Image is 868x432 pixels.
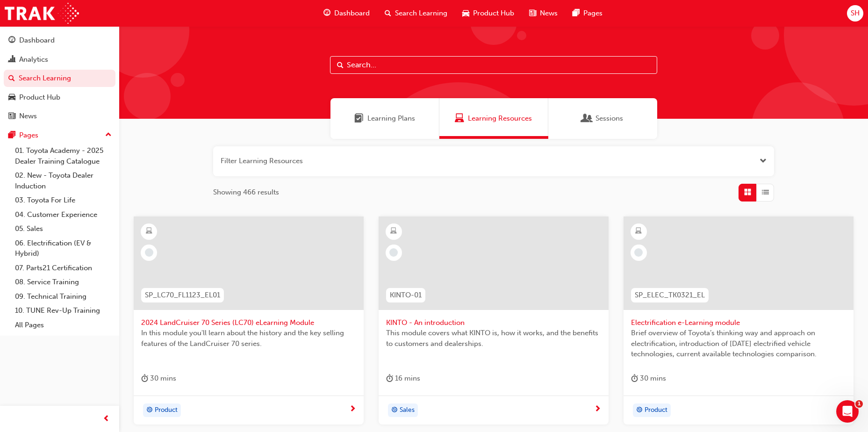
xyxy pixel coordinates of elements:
div: 30 mins [141,373,176,384]
span: target-icon [146,404,153,417]
span: 1 [855,400,863,408]
span: learningResourceType_ELEARNING-icon [390,225,397,238]
span: Showing 466 results [213,187,279,198]
span: Search Learning [395,8,447,19]
span: Product [155,405,178,416]
a: 05. Sales [11,222,115,236]
a: 04. Customer Experience [11,208,115,222]
button: Pages [4,127,115,144]
span: Electrification e-Learning module [631,317,846,328]
span: List [762,187,769,198]
span: car-icon [8,94,15,102]
button: SH [847,5,863,22]
a: All Pages [11,318,115,332]
span: Pages [583,8,603,19]
span: Dashboard [334,8,370,19]
span: News [540,8,558,19]
div: Product Hub [19,92,60,103]
a: car-iconProduct Hub [455,4,522,23]
a: SP_LC70_FL1123_EL012024 LandCruiser 70 Series (LC70) eLearning ModuleIn this module you'll learn ... [134,216,364,425]
span: learningResourceType_ELEARNING-icon [635,225,642,238]
span: next-icon [594,405,601,414]
span: news-icon [8,112,15,121]
a: SP_ELEC_TK0321_ELElectrification e-Learning moduleBrief overview of Toyota’s thinking way and app... [624,216,854,425]
span: Sessions [595,113,623,124]
a: Learning PlansLearning Plans [330,98,439,139]
span: Learning Resources [468,113,532,124]
span: duration-icon [386,373,393,384]
a: 03. Toyota For Life [11,193,115,208]
a: Analytics [4,51,115,68]
div: Dashboard [19,35,55,46]
span: guage-icon [8,36,15,45]
span: guage-icon [323,7,330,19]
a: News [4,108,115,125]
span: SP_LC70_FL1123_EL01 [145,290,220,301]
span: SH [851,8,860,19]
span: learningRecordVerb_NONE-icon [634,248,643,257]
div: 30 mins [631,373,666,384]
span: Product Hub [473,8,514,19]
span: news-icon [529,7,536,19]
div: News [19,111,37,122]
span: prev-icon [103,413,110,425]
span: Brief overview of Toyota’s thinking way and approach on electrification, introduction of [DATE] e... [631,328,846,360]
span: KINTO-01 [390,290,422,301]
span: SP_ELEC_TK0321_EL [635,290,705,301]
a: 01. Toyota Academy - 2025 Dealer Training Catalogue [11,144,115,168]
span: pages-icon [8,131,15,140]
a: SessionsSessions [548,98,657,139]
span: Learning Plans [367,113,415,124]
span: search-icon [8,74,15,83]
span: Product [645,405,667,416]
a: 02. New - Toyota Dealer Induction [11,168,115,193]
a: Dashboard [4,32,115,49]
span: target-icon [391,404,398,417]
span: next-icon [349,405,356,414]
a: KINTO-01KINTO - An introductionThis module covers what KINTO is, how it works, and the benefits t... [379,216,609,425]
a: 09. Technical Training [11,289,115,304]
div: Pages [19,130,38,141]
a: 08. Service Training [11,275,115,289]
span: Grid [744,187,751,198]
span: Search [337,60,344,71]
span: duration-icon [631,373,638,384]
a: search-iconSearch Learning [377,4,455,23]
img: Trak [5,3,79,24]
div: Analytics [19,54,48,65]
span: Sales [400,405,415,416]
div: 16 mins [386,373,420,384]
span: search-icon [385,7,391,19]
span: up-icon [105,129,112,141]
span: This module covers what KINTO is, how it works, and the benefits to customers and dealerships. [386,328,601,349]
span: pages-icon [573,7,580,19]
span: Learning Plans [354,113,364,124]
span: car-icon [462,7,469,19]
input: Search... [330,56,657,74]
a: pages-iconPages [565,4,610,23]
span: learningRecordVerb_NONE-icon [389,248,398,257]
span: Sessions [582,113,592,124]
a: Product Hub [4,89,115,106]
iframe: Intercom live chat [836,400,859,423]
span: Learning Resources [455,113,464,124]
span: learningResourceType_ELEARNING-icon [146,225,152,238]
a: 10. TUNE Rev-Up Training [11,303,115,318]
a: Search Learning [4,70,115,87]
span: chart-icon [8,56,15,64]
a: news-iconNews [522,4,565,23]
a: guage-iconDashboard [316,4,377,23]
span: In this module you'll learn about the history and the key selling features of the LandCruiser 70 ... [141,328,356,349]
span: KINTO - An introduction [386,317,601,328]
span: learningRecordVerb_NONE-icon [145,248,153,257]
button: Open the filter [760,156,767,166]
a: 06. Electrification (EV & Hybrid) [11,236,115,261]
a: 07. Parts21 Certification [11,261,115,275]
span: 2024 LandCruiser 70 Series (LC70) eLearning Module [141,317,356,328]
a: Learning ResourcesLearning Resources [439,98,548,139]
button: DashboardAnalyticsSearch LearningProduct HubNews [4,30,115,127]
span: target-icon [636,404,643,417]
